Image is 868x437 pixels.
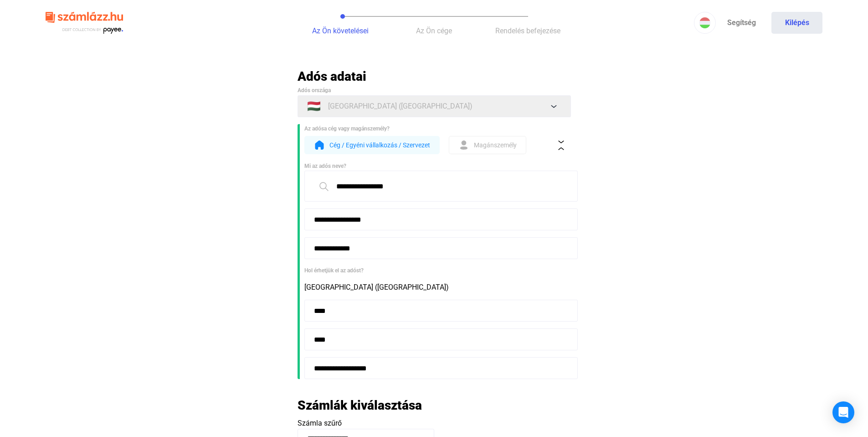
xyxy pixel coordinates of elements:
[771,12,822,34] button: Kilépés
[312,26,369,35] span: Az Ön követelései
[329,140,430,151] span: Cég / Egyéni vállalkozás / Szervezet
[716,12,767,34] a: Segítség
[328,101,473,112] span: [GEOGRAPHIC_DATA] ([GEOGRAPHIC_DATA])
[449,136,526,154] button: form-indMagánszemély
[458,140,469,151] img: form-ind
[298,87,331,94] span: Adós országa
[304,136,440,154] button: form-orgCég / Egyéni vállalkozás / Szervezet
[304,282,571,293] div: [GEOGRAPHIC_DATA] ([GEOGRAPHIC_DATA])
[46,8,123,38] img: szamlazzhu-logo
[298,68,571,84] h2: Adós adatai
[556,140,566,150] img: collapse
[416,26,452,35] span: Az Ön cége
[552,135,571,155] button: collapse
[304,266,571,275] div: Hol érhetjük el az adóst?
[298,397,422,413] h2: Számlák kiválasztása
[699,17,710,28] img: HU
[298,95,571,117] button: 🇭🇺[GEOGRAPHIC_DATA] ([GEOGRAPHIC_DATA])
[298,419,342,427] span: Számla szűrő
[314,140,325,151] img: form-org
[474,140,517,151] span: Magánszemély
[307,101,321,112] span: 🇭🇺
[832,401,854,423] div: Intercom üzenőfelület megnyitása
[304,161,571,171] div: Mi az adós neve?
[304,124,571,133] div: Az adósa cég vagy magánszemély?
[694,12,716,34] button: HU
[495,26,560,35] span: Rendelés befejezése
